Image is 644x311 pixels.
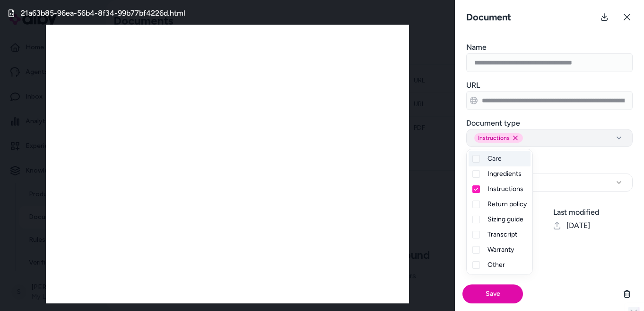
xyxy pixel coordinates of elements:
[487,245,514,255] span: Warranty
[466,42,633,53] h3: Name
[487,200,527,209] span: Return policy
[466,118,633,129] h3: Document type
[487,154,502,164] span: Care
[487,230,517,239] span: Transcript
[487,184,523,194] span: Instructions
[487,169,522,179] span: Ingredients
[487,215,523,224] span: Sizing guide
[462,10,515,24] h3: Document
[462,284,523,303] button: Save
[566,220,590,231] span: [DATE]
[487,260,505,270] span: Other
[512,134,519,142] button: Remove instructions option
[21,8,185,19] h3: 21a63b85-96ea-56b4-8f34-99b77bf4226d.html
[553,207,633,218] h3: Last modified
[466,80,633,91] h3: URL
[467,149,532,274] div: Suggestions
[474,133,523,143] div: Instructions
[466,129,633,147] button: InstructionsRemove instructions option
